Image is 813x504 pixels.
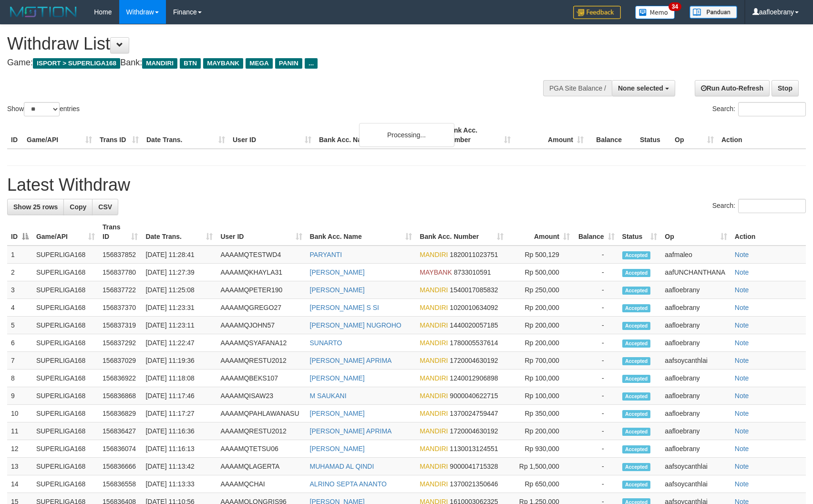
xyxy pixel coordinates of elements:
td: 9 [7,387,32,405]
td: - [574,281,618,299]
td: [DATE] 11:17:27 [142,405,216,422]
span: Accepted [622,375,651,383]
td: AAAAMQTESTWD4 [216,246,306,264]
td: 8 [7,370,32,387]
a: [PERSON_NAME] APRIMA [310,427,392,435]
a: Show 25 rows [7,199,64,215]
td: 5 [7,317,32,334]
a: Note [735,410,749,417]
th: Date Trans.: activate to sort column ascending [142,218,216,246]
td: 2 [7,264,32,281]
a: [PERSON_NAME] APRIMA [310,357,392,364]
td: AAAAMQRESTU2012 [216,352,306,370]
span: MANDIRI [420,339,448,347]
span: Accepted [622,410,651,418]
td: - [574,440,618,458]
td: AAAAMQJOHN57 [216,317,306,334]
td: 10 [7,405,32,422]
td: aafloebrany [661,387,731,405]
span: Copy 1780005537614 to clipboard [450,339,498,347]
td: - [574,370,618,387]
td: 4 [7,299,32,317]
td: 156837370 [99,299,142,317]
td: 13 [7,458,32,475]
td: - [574,387,618,405]
td: [DATE] 11:23:31 [142,299,216,317]
span: Copy 1440020057185 to clipboard [450,321,498,329]
th: Bank Acc. Name [315,122,442,149]
a: Note [735,268,749,276]
td: SUPERLIGA168 [32,264,99,281]
td: 156836074 [99,440,142,458]
a: Note [735,463,749,470]
td: 156836868 [99,387,142,405]
th: Game/API: activate to sort column ascending [32,218,99,246]
span: 34 [669,2,681,11]
td: [DATE] 11:18:08 [142,370,216,387]
td: 156836427 [99,422,142,440]
span: Copy 1820011023751 to clipboard [450,251,498,258]
img: Button%20Memo.svg [635,6,675,19]
th: ID [7,122,23,149]
a: Note [735,251,749,258]
span: Copy 9000040622715 to clipboard [450,392,498,400]
td: aafloebrany [661,422,731,440]
td: [DATE] 11:22:47 [142,334,216,352]
td: Rp 250,000 [507,281,574,299]
td: - [574,352,618,370]
th: Game/API [23,122,96,149]
th: Trans ID [96,122,143,149]
span: MAYBANK [203,58,243,69]
a: Copy [63,199,93,215]
span: Accepted [622,357,651,365]
a: CSV [92,199,118,215]
span: MANDIRI [420,304,448,311]
td: aafmaleo [661,246,731,264]
td: [DATE] 11:17:46 [142,387,216,405]
span: Accepted [622,392,651,401]
th: Balance: activate to sort column ascending [574,218,618,246]
img: panduan.png [690,6,737,19]
a: SUNARTO [310,339,342,347]
td: 156836558 [99,475,142,493]
span: Copy 8733010591 to clipboard [454,268,491,276]
th: Bank Acc. Number [442,122,515,149]
td: Rp 200,000 [507,334,574,352]
span: Copy 1370024759447 to clipboard [450,410,498,417]
td: - [574,334,618,352]
td: [DATE] 11:13:33 [142,475,216,493]
td: 156836666 [99,458,142,475]
td: [DATE] 11:27:39 [142,264,216,281]
a: MUHAMAD AL QINDI [310,463,374,470]
td: AAAAMQPETER190 [216,281,306,299]
span: Copy 1130013124551 to clipboard [450,445,498,453]
span: Accepted [622,287,651,295]
td: aafloebrany [661,317,731,334]
td: aafsoycanthlai [661,458,731,475]
span: MEGA [246,58,273,69]
td: - [574,246,618,264]
td: 156837722 [99,281,142,299]
td: [DATE] 11:25:08 [142,281,216,299]
h1: Latest Withdraw [7,175,806,195]
span: MANDIRI [420,286,448,294]
span: Accepted [622,304,651,312]
td: 3 [7,281,32,299]
span: MAYBANK [420,268,452,276]
th: ID: activate to sort column descending [7,218,32,246]
td: aafloebrany [661,299,731,317]
span: MANDIRI [420,357,448,364]
button: None selected [612,80,675,96]
img: Feedback.jpg [573,6,621,19]
td: 156837852 [99,246,142,264]
td: Rp 500,000 [507,264,574,281]
td: 1 [7,246,32,264]
a: Note [735,304,749,311]
td: AAAAMQBEKS107 [216,370,306,387]
td: AAAAMQCHAI [216,475,306,493]
td: 156837029 [99,352,142,370]
div: PGA Site Balance / [543,80,612,96]
td: aafloebrany [661,281,731,299]
td: [DATE] 11:19:36 [142,352,216,370]
td: Rp 930,000 [507,440,574,458]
